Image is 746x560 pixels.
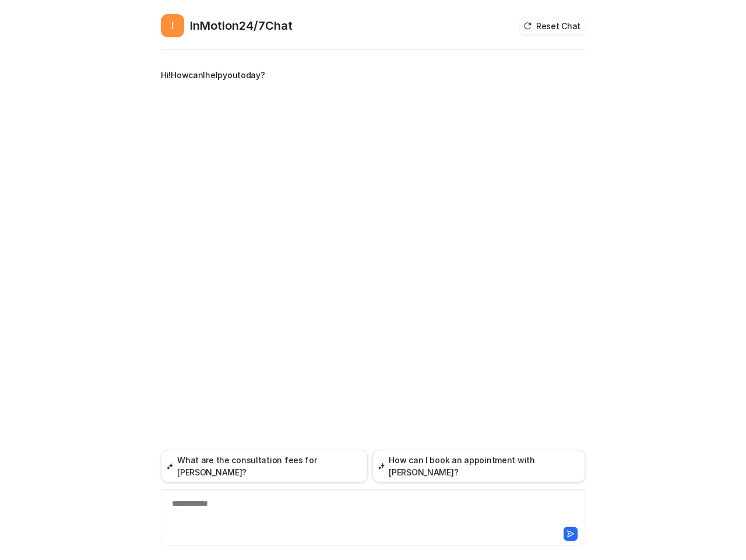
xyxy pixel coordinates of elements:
[161,450,368,482] button: What are the consultation fees for [PERSON_NAME]?
[372,450,585,482] button: How can I book an appointment with [PERSON_NAME]?
[190,17,293,34] h2: InMotion24/7Chat
[161,68,265,82] p: Hi!HowcanIhelpyoutoday?
[161,14,184,37] span: I
[520,17,585,34] button: Reset Chat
